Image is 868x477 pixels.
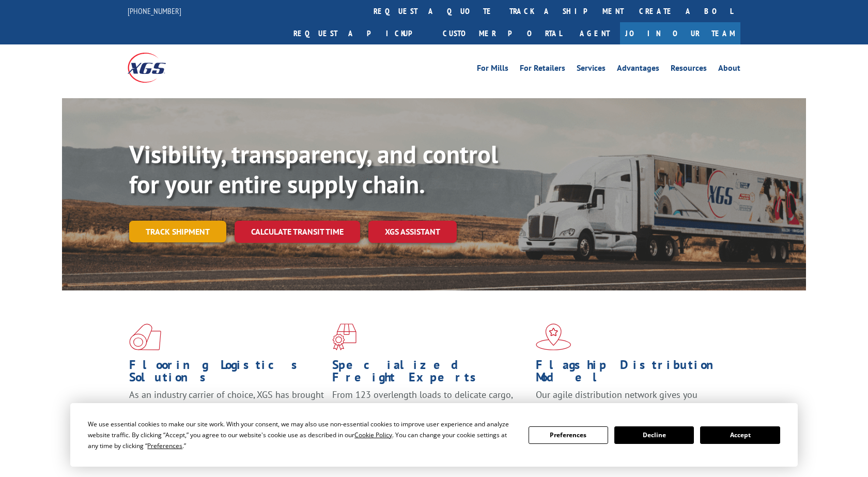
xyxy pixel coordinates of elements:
span: As an industry carrier of choice, XGS has brought innovation and dedication to flooring logistics... [129,389,324,425]
a: Request a pickup [286,22,435,44]
img: xgs-icon-flagship-distribution-model-red [536,324,571,350]
a: Resources [671,64,707,75]
div: We use essential cookies to make our site work. With your consent, we may also use non-essential ... [88,419,516,451]
a: Services [577,64,606,75]
a: Customer Portal [435,22,569,44]
h1: Specialized Freight Experts [332,359,528,389]
a: Agent [569,22,620,44]
span: Preferences [147,441,182,450]
img: xgs-icon-total-supply-chain-intelligence-red [129,324,161,350]
span: Our agile distribution network gives you nationwide inventory management on demand. [536,389,726,413]
a: Advantages [617,64,659,75]
a: XGS ASSISTANT [368,221,457,243]
a: Track shipment [129,221,226,242]
button: Preferences [529,426,608,444]
button: Accept [700,426,780,444]
h1: Flooring Logistics Solutions [129,359,324,389]
a: Calculate transit time [235,221,360,243]
p: From 123 overlength loads to delicate cargo, our experienced staff knows the best way to move you... [332,389,528,435]
div: Cookie Consent Prompt [70,403,798,467]
span: Cookie Policy [354,430,392,439]
a: [PHONE_NUMBER] [128,6,181,16]
a: About [718,64,740,75]
a: For Retailers [520,64,565,75]
b: Visibility, transparency, and control for your entire supply chain. [129,138,498,200]
a: For Mills [477,64,508,75]
img: xgs-icon-focused-on-flooring-red [332,324,357,350]
a: Join Our Team [620,22,740,44]
button: Decline [614,426,694,444]
h1: Flagship Distribution Model [536,359,731,389]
